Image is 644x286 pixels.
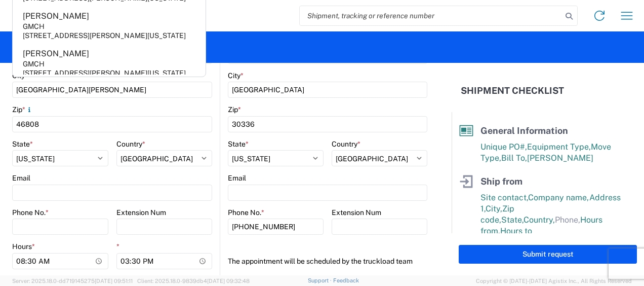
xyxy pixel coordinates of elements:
[480,176,522,187] span: Ship from
[23,11,89,22] div: [PERSON_NAME]
[486,204,502,213] span: City,
[333,277,359,283] a: Feedback
[528,193,589,202] span: Company name,
[555,215,580,225] span: Phone,
[459,245,637,264] button: Submit request
[527,142,591,152] span: Equipment Type,
[228,253,413,269] label: The appointment will be scheduled by the truckload team
[228,105,241,114] label: Zip
[228,173,246,183] label: Email
[23,22,45,31] div: GMCH
[23,48,89,59] div: [PERSON_NAME]
[500,226,532,236] span: Hours to
[116,139,145,149] label: Country
[12,139,33,149] label: State
[228,71,244,80] label: City
[332,208,381,217] label: Extension Num
[480,193,528,202] span: Site contact,
[12,173,30,183] label: Email
[501,153,527,163] span: Bill To,
[480,142,527,152] span: Unique PO#,
[23,68,186,78] div: [STREET_ADDRESS][PERSON_NAME][US_STATE]
[207,278,250,284] span: [DATE] 09:32:48
[461,85,564,97] h2: Shipment Checklist
[95,278,133,284] span: [DATE] 09:51:11
[12,105,33,114] label: Zip
[23,31,186,40] div: [STREET_ADDRESS][PERSON_NAME][US_STATE]
[527,153,593,163] span: [PERSON_NAME]
[12,208,49,217] label: Phone No.
[480,125,568,136] span: General Information
[524,215,555,225] span: Country,
[228,208,264,217] label: Phone No.
[332,139,360,149] label: Country
[476,276,632,285] span: Copyright © [DATE]-[DATE] Agistix Inc., All Rights Reserved
[116,208,166,217] label: Extension Num
[300,6,562,25] input: Shipment, tracking or reference number
[23,59,45,68] div: GMCH
[228,139,249,149] label: State
[12,278,133,284] span: Server: 2025.18.0-dd719145275
[308,277,333,283] a: Support
[12,242,35,251] label: Hours
[501,215,524,225] span: State,
[137,278,250,284] span: Client: 2025.18.0-9839db4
